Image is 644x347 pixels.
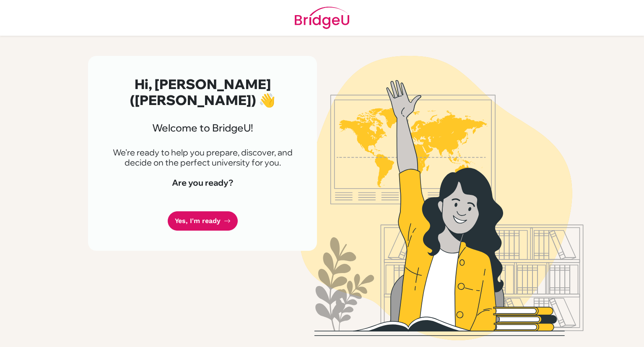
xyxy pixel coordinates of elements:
h4: Are you ready? [108,178,297,188]
p: We're ready to help you prepare, discover, and decide on the perfect university for you. [108,147,297,168]
h2: Hi, [PERSON_NAME] ([PERSON_NAME]) 👋 [108,76,297,108]
a: Yes, I'm ready [168,211,238,231]
h3: Welcome to BridgeU! [108,122,297,134]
